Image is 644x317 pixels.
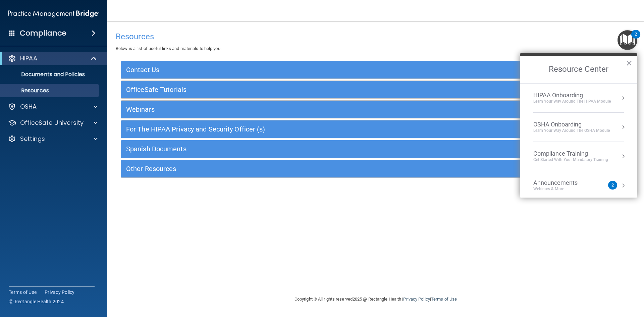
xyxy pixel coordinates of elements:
div: 2 [635,34,637,43]
div: Compliance Training [533,150,608,157]
h5: Webinars [126,106,498,113]
a: HIPAA [8,54,97,62]
div: Get Started with your mandatory training [533,157,608,163]
h5: OfficeSafe Tutorials [126,86,498,93]
p: Documents and Policies [4,71,96,78]
div: Learn Your Way around the HIPAA module [533,99,611,104]
div: HIPAA Onboarding [533,92,611,99]
p: Settings [20,135,45,143]
a: OSHA [8,103,98,111]
a: Contact Us [126,64,625,75]
a: Terms of Use [431,297,457,302]
h5: Spanish Documents [126,145,498,153]
a: Privacy Policy [403,297,430,302]
div: Webinars & More [533,186,591,192]
h4: Compliance [20,29,66,38]
a: OfficeSafe University [8,119,98,127]
div: Resource Center [520,53,637,198]
div: Learn your way around the OSHA module [533,128,610,134]
div: OSHA Onboarding [533,121,610,128]
h2: Resource Center [520,56,637,83]
a: Privacy Policy [45,289,75,296]
button: Close [626,58,632,68]
iframe: Drift Widget Chat Controller [528,269,636,296]
a: Webinars [126,104,625,115]
div: Copyright © All rights reserved 2025 @ Rectangle Health | | [253,288,498,310]
a: Other Resources [126,163,625,174]
h4: Resources [116,32,636,41]
h5: For The HIPAA Privacy and Security Officer (s) [126,125,498,133]
p: HIPAA [20,54,37,62]
a: OfficeSafe Tutorials [126,84,625,95]
a: Terms of Use [9,289,37,296]
a: Settings [8,135,98,143]
div: Announcements [533,179,591,187]
img: PMB logo [8,7,99,20]
button: Open Resource Center, 2 new notifications [618,30,637,50]
h5: Contact Us [126,66,498,73]
h5: Other Resources [126,165,498,172]
p: OSHA [20,103,37,111]
span: Ⓒ Rectangle Health 2024 [9,298,64,305]
p: OfficeSafe University [20,119,84,127]
a: For The HIPAA Privacy and Security Officer (s) [126,124,625,135]
p: Resources [4,87,96,94]
a: Spanish Documents [126,144,625,154]
span: Below is a list of useful links and materials to help you. [116,46,221,51]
